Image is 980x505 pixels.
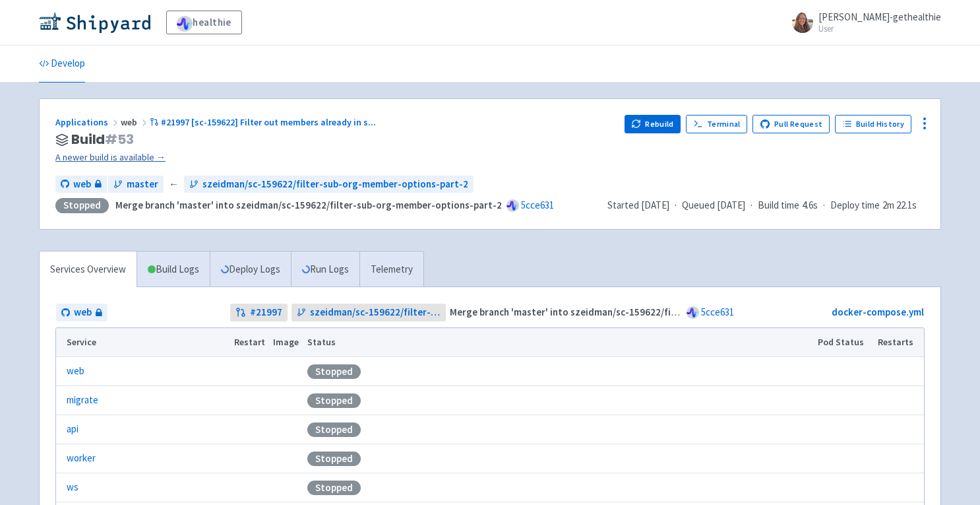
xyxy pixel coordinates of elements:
[121,116,150,128] span: web
[701,306,734,318] a: 5cce631
[310,305,441,320] span: szeidman/sc-159622/filter-sub-org-member-options-part-2
[40,252,137,288] a: Services Overview
[39,12,150,33] img: Shipyard logo
[67,422,78,437] a: api
[169,177,179,192] span: ←
[73,177,91,192] span: web
[686,115,747,133] a: Terminal
[359,252,423,288] a: Telemetry
[835,115,911,133] a: Build History
[55,116,121,128] a: Applications
[230,304,288,321] a: #21997
[71,132,134,147] span: Build
[307,364,361,379] div: Stopped
[105,130,134,149] span: # 53
[307,393,361,408] div: Stopped
[166,11,242,34] a: healthie
[882,198,917,213] span: 2m 22.1s
[625,115,681,133] button: Rebuild
[830,198,880,213] span: Deploy time
[814,328,874,357] th: Pod Status
[55,198,109,213] div: Stopped
[150,116,378,128] a: #21997 [sc-159622] Filter out members already in s...
[127,177,158,192] span: master
[56,304,107,321] a: web
[210,252,291,288] a: Deploy Logs
[832,306,924,318] a: docker-compose.yml
[818,11,941,23] span: [PERSON_NAME]-gethealthie
[291,304,446,321] a: szeidman/sc-159622/filter-sub-org-member-options-part-2
[67,451,96,466] a: worker
[137,252,210,288] a: Build Logs
[161,116,376,128] span: #21997 [sc-159622] Filter out members already in s ...
[874,328,924,357] th: Restarts
[303,328,814,357] th: Status
[682,199,745,211] span: Queued
[67,393,98,408] a: migrate
[641,199,669,211] time: [DATE]
[450,306,836,318] strong: Merge branch 'master' into szeidman/sc-159622/filter-sub-org-member-options-part-2
[752,115,830,133] a: Pull Request
[74,305,92,320] span: web
[39,46,85,83] a: Develop
[307,481,361,495] div: Stopped
[230,328,269,357] th: Restart
[607,199,669,211] span: Started
[291,252,359,288] a: Run Logs
[784,12,941,33] a: [PERSON_NAME]-gethealthie User
[67,364,84,379] a: web
[108,176,164,193] a: master
[250,305,282,320] strong: # 21997
[521,199,554,211] a: 5cce631
[55,176,107,193] a: web
[607,198,925,213] div: · · ·
[307,452,361,466] div: Stopped
[56,328,230,357] th: Service
[55,150,614,165] a: A newer build is available →
[758,198,799,213] span: Build time
[818,24,941,33] small: User
[307,422,361,437] div: Stopped
[115,199,502,211] strong: Merge branch 'master' into szeidman/sc-159622/filter-sub-org-member-options-part-2
[202,177,468,192] span: szeidman/sc-159622/filter-sub-org-member-options-part-2
[269,328,303,357] th: Image
[184,176,474,193] a: szeidman/sc-159622/filter-sub-org-member-options-part-2
[802,198,818,213] span: 4.6s
[717,199,745,211] time: [DATE]
[67,480,78,495] a: ws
